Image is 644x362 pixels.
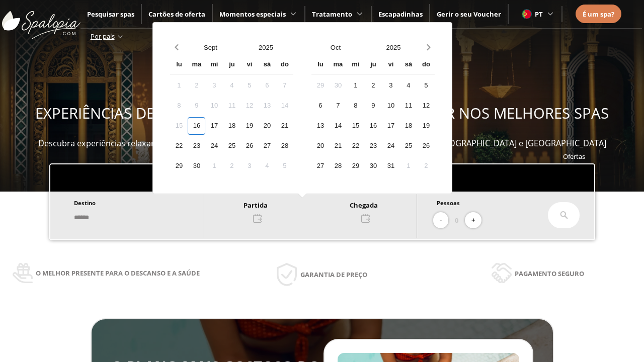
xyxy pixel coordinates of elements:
a: Ofertas [563,152,585,161]
div: 28 [329,157,347,175]
div: lu [311,56,329,74]
div: 19 [240,117,258,135]
div: Calendar wrapper [170,56,293,175]
div: 6 [311,97,329,115]
div: 21 [276,117,293,135]
div: 2 [223,157,240,175]
div: 1 [205,157,223,175]
div: 8 [170,97,188,115]
div: sá [258,56,276,74]
div: 12 [417,97,435,115]
div: 29 [311,77,329,95]
div: 1 [347,77,364,95]
div: 2 [417,157,435,175]
div: 3 [240,157,258,175]
div: 18 [399,117,417,135]
img: ImgLogoSpalopia.BvClDcEz.svg [2,1,80,39]
div: 10 [205,97,223,115]
div: 10 [382,97,399,115]
span: Garantia de preço [300,269,367,280]
div: lu [170,56,188,74]
div: 26 [417,137,435,155]
div: 22 [170,137,188,155]
div: 13 [258,97,276,115]
button: Previous month [170,39,183,56]
button: Open months overlay [306,39,364,56]
div: 15 [170,117,188,135]
div: vi [382,56,399,74]
div: 5 [276,157,293,175]
div: 19 [417,117,435,135]
div: 25 [399,137,417,155]
div: 3 [205,77,223,95]
div: ju [364,56,382,74]
span: Pagamento seguro [515,268,584,279]
div: 11 [399,97,417,115]
div: 21 [329,137,347,155]
div: 7 [276,77,293,95]
button: + [465,212,481,229]
span: Por país [91,32,115,41]
div: 27 [258,137,276,155]
div: do [276,56,293,74]
div: 4 [399,77,417,95]
div: 3 [382,77,399,95]
button: Open years overlay [364,39,422,56]
a: É um spa? [583,9,614,20]
span: Cartões de oferta [148,10,205,19]
div: 23 [188,137,205,155]
div: 4 [223,77,240,95]
div: 22 [347,137,364,155]
div: 29 [170,157,188,175]
div: 25 [223,137,240,155]
div: Calendar days [311,77,435,175]
div: 14 [329,117,347,135]
div: mi [347,56,364,74]
div: 18 [223,117,240,135]
span: Pessoas [437,199,460,207]
div: 24 [382,137,399,155]
div: 1 [170,77,188,95]
a: Pesquisar spas [87,10,134,19]
button: Open months overlay [183,39,238,56]
div: 9 [188,97,205,115]
div: 1 [399,157,417,175]
div: 17 [205,117,223,135]
div: 2 [188,77,205,95]
div: 31 [382,157,399,175]
a: Gerir o seu Voucher [437,10,501,19]
div: mi [205,56,223,74]
div: 20 [258,117,276,135]
div: 23 [364,137,382,155]
button: Open years overlay [238,39,293,56]
div: 16 [188,117,205,135]
div: 29 [347,157,364,175]
div: 30 [329,77,347,95]
span: O melhor presente para o descanso e a saúde [36,267,200,279]
div: 7 [329,97,347,115]
span: EXPERIÊNCIAS DE BEM-ESTAR PARA OFERECER E APROVEITAR NOS MELHORES SPAS [35,103,609,123]
div: 27 [311,157,329,175]
div: sá [399,56,417,74]
div: ma [329,56,347,74]
div: Calendar days [170,77,293,175]
div: 26 [240,137,258,155]
div: 15 [347,117,364,135]
span: Escapadinhas [378,10,423,19]
div: 17 [382,117,399,135]
button: Next month [422,39,435,56]
div: 24 [205,137,223,155]
div: vi [240,56,258,74]
div: 13 [311,117,329,135]
div: 12 [240,97,258,115]
div: 30 [364,157,382,175]
div: 6 [258,77,276,95]
div: 28 [276,137,293,155]
div: 5 [417,77,435,95]
div: ma [188,56,205,74]
div: 30 [188,157,205,175]
div: 11 [223,97,240,115]
div: 20 [311,137,329,155]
